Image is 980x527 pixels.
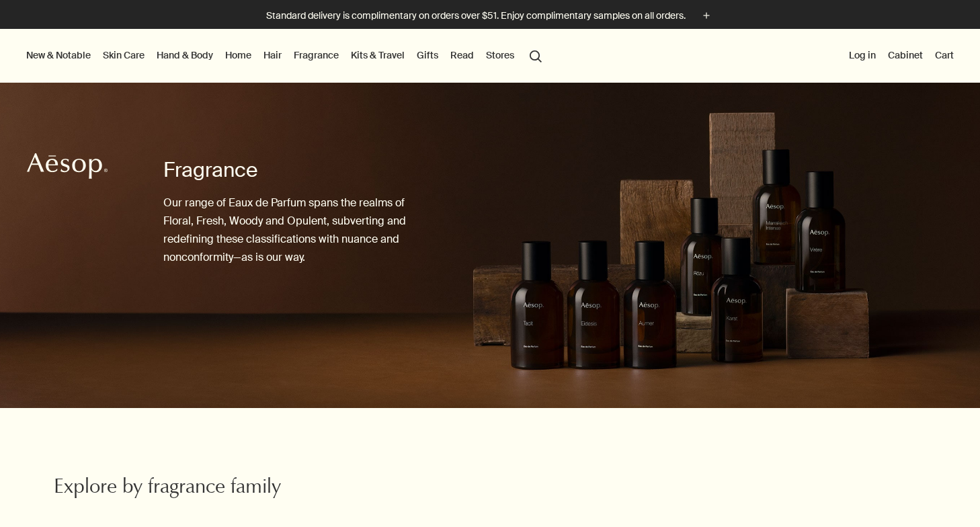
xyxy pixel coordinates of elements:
h2: Explore by fragrance family [54,475,345,502]
a: Hand & Body [154,46,216,64]
p: Our range of Eaux de Parfum spans the realms of Floral, Fresh, Woody and Opulent, subverting and ... [163,194,436,267]
button: Stores [483,46,517,64]
a: Cabinet [885,46,926,64]
p: Standard delivery is complimentary on orders over $51. Enjoy complimentary samples on all orders. [266,9,686,23]
button: Standard delivery is complimentary on orders over $51. Enjoy complimentary samples on all orders. [266,8,714,24]
a: Hair [261,46,284,64]
button: Log in [846,46,879,64]
a: Skin Care [100,46,147,64]
a: Home [222,46,254,64]
nav: primary [24,29,548,83]
button: New & Notable [24,46,93,64]
a: Fragrance [291,46,341,64]
a: Gifts [414,46,441,64]
nav: supplementary [846,29,956,83]
button: Open search [524,42,548,68]
button: Cart [932,46,956,64]
a: Aesop [24,149,111,186]
a: Read [448,46,477,64]
svg: Aesop [27,153,108,179]
h1: Fragrance [163,157,436,184]
a: Kits & Travel [348,46,407,64]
